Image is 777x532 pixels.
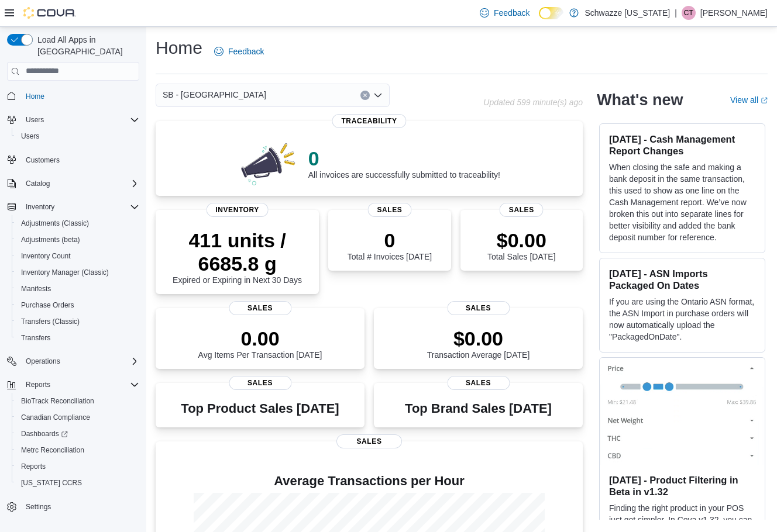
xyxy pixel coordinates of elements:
span: Manifests [16,282,139,296]
p: 411 units / 6685.8 g [165,229,310,275]
span: Users [16,129,139,143]
a: Transfers [16,331,55,345]
a: Canadian Compliance [16,410,95,424]
span: Transfers [16,331,139,345]
span: Adjustments (Classic) [16,216,139,230]
button: Operations [2,353,144,369]
button: Adjustments (Classic) [12,215,144,232]
div: Clinton Temple [682,6,696,20]
a: Manifests [16,282,56,296]
a: Dashboards [16,427,73,441]
p: Updated 599 minute(s) ago [483,98,583,107]
span: Inventory Manager (Classic) [21,268,109,277]
button: Operations [21,354,65,368]
p: When closing the safe and making a bank deposit in the same transaction, this used to show as one... [609,161,755,243]
span: Dashboards [16,427,139,441]
button: BioTrack Reconciliation [12,393,144,409]
button: Home [2,88,144,105]
span: [US_STATE] CCRS [21,478,82,488]
button: Inventory Count [12,248,144,264]
h3: [DATE] - Product Filtering in Beta in v1.32 [609,474,755,498]
span: Sales [336,434,402,448]
button: Reports [2,376,144,393]
h1: Home [156,36,202,60]
h4: Average Transactions per Hour [165,474,573,488]
span: Home [21,89,139,103]
div: Expired or Expiring in Next 30 Days [165,229,310,285]
button: Clear input [360,91,370,100]
a: Inventory Manager (Classic) [16,265,114,279]
button: Canadian Compliance [12,409,144,426]
button: Transfers (Classic) [12,313,144,330]
span: Sales [447,301,510,315]
span: Dark Mode [539,19,539,20]
button: Catalog [21,177,54,191]
a: Settings [21,500,56,514]
p: Schwazze [US_STATE] [585,6,670,20]
button: Metrc Reconciliation [12,442,144,458]
button: Transfers [12,330,144,346]
a: BioTrack Reconciliation [16,394,99,408]
div: All invoices are successfully submitted to traceability! [308,147,500,179]
h3: [DATE] - Cash Management Report Changes [609,133,755,157]
span: Catalog [21,177,139,191]
span: Sales [500,203,544,217]
span: Settings [26,502,51,512]
p: 0 [348,229,432,252]
p: [PERSON_NAME] [700,6,768,20]
button: Users [21,113,49,127]
span: Load All Apps in [GEOGRAPHIC_DATA] [33,34,139,57]
p: 0.00 [198,327,322,350]
p: $0.00 [487,229,555,252]
span: Purchase Orders [21,300,74,310]
a: Feedback [209,40,269,63]
button: [US_STATE] CCRS [12,475,144,491]
span: Metrc Reconciliation [16,443,139,457]
span: Transfers (Classic) [16,315,139,329]
span: Metrc Reconciliation [21,445,84,455]
span: Reports [16,460,139,474]
span: Transfers (Classic) [21,317,80,326]
a: Adjustments (beta) [16,233,85,247]
h3: [DATE] - ASN Imports Packaged On Dates [609,268,755,291]
h2: What's new [597,91,683,109]
span: Settings [21,499,139,514]
button: Reports [12,458,144,475]
div: Transaction Average [DATE] [427,327,530,360]
span: Customers [21,153,139,167]
button: Purchase Orders [12,297,144,313]
button: Customers [2,151,144,168]
p: | [675,6,677,20]
button: Users [2,112,144,128]
span: Reports [21,462,46,471]
span: SB - [GEOGRAPHIC_DATA] [163,88,266,102]
span: Sales [229,301,291,315]
span: Sales [229,376,291,390]
h3: Top Product Sales [DATE] [181,402,339,416]
span: Inventory [206,203,269,217]
a: Adjustments (Classic) [16,216,94,230]
span: Sales [447,376,510,390]
a: Dashboards [12,426,144,442]
span: Customers [26,156,60,165]
span: Adjustments (beta) [21,235,80,244]
span: Purchase Orders [16,298,139,312]
a: Reports [16,460,50,474]
a: Metrc Reconciliation [16,443,89,457]
span: Reports [26,380,50,389]
div: Total # Invoices [DATE] [348,229,432,261]
span: Canadian Compliance [16,410,139,424]
span: BioTrack Reconciliation [16,394,139,408]
span: Adjustments (Classic) [21,219,89,228]
span: Inventory Count [21,251,71,261]
button: Adjustments (beta) [12,232,144,248]
span: Inventory Manager (Classic) [16,265,139,279]
a: [US_STATE] CCRS [16,476,87,490]
h3: Top Brand Sales [DATE] [405,402,552,416]
span: Catalog [26,179,50,188]
div: Avg Items Per Transaction [DATE] [198,327,322,360]
img: Cova [23,7,76,19]
span: Inventory Count [16,249,139,263]
button: Reports [21,378,55,392]
button: Open list of options [373,91,383,100]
